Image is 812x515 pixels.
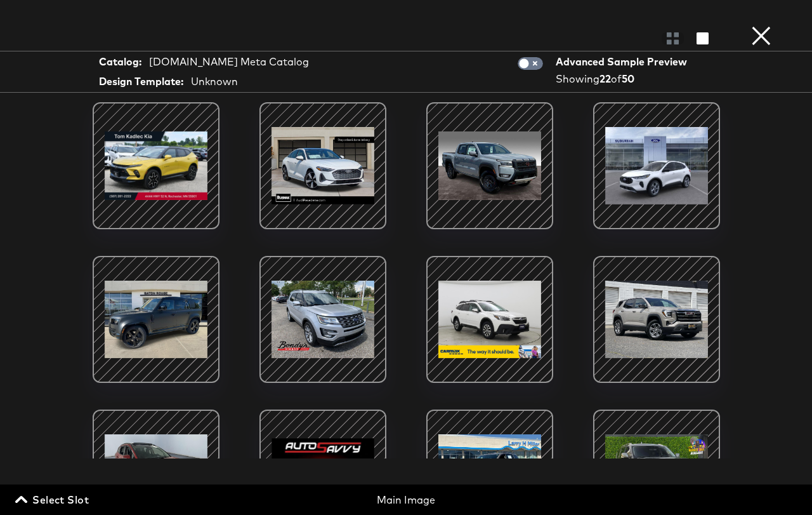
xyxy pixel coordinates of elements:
[278,493,534,507] div: Main Image
[149,55,309,69] div: [DOMAIN_NAME] Meta Catalog
[622,72,634,85] strong: 50
[191,74,238,89] div: Unknown
[599,72,611,85] strong: 22
[13,491,94,509] button: Select Slot
[99,55,141,69] strong: Catalog:
[18,491,89,509] span: Select Slot
[556,55,691,69] div: Advanced Sample Preview
[99,74,183,89] strong: Design Template:
[556,72,691,86] div: Showing of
